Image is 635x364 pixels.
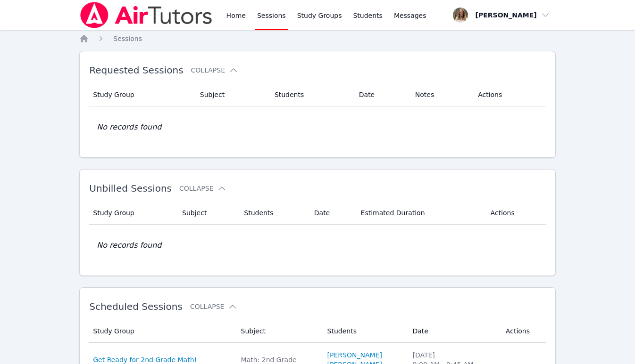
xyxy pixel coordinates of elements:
button: Collapse [191,65,238,75]
button: Collapse [190,302,237,311]
img: Air Tutors [79,2,213,28]
th: Date [309,202,355,225]
th: Students [269,83,353,106]
th: Notes [409,83,472,106]
span: Unbilled Sessions [89,183,172,194]
span: Messages [394,11,426,20]
th: Date [407,320,500,343]
a: Sessions [113,34,142,43]
a: [PERSON_NAME] [327,350,382,360]
span: Scheduled Sessions [89,301,183,312]
th: Actions [500,320,546,343]
th: Study Group [89,202,176,225]
td: No records found [89,106,546,148]
th: Subject [235,320,322,343]
span: Requested Sessions [89,65,183,76]
th: Study Group [89,320,235,343]
th: Date [353,83,409,106]
th: Actions [485,202,546,225]
th: Subject [194,83,269,106]
nav: Breadcrumb [79,34,556,43]
th: Study Group [89,83,194,106]
th: Estimated Duration [355,202,485,225]
th: Students [322,320,407,343]
th: Subject [176,202,238,225]
span: Sessions [113,35,142,42]
th: Actions [472,83,546,106]
td: No records found [89,225,546,266]
button: Collapse [179,184,226,193]
th: Students [238,202,309,225]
